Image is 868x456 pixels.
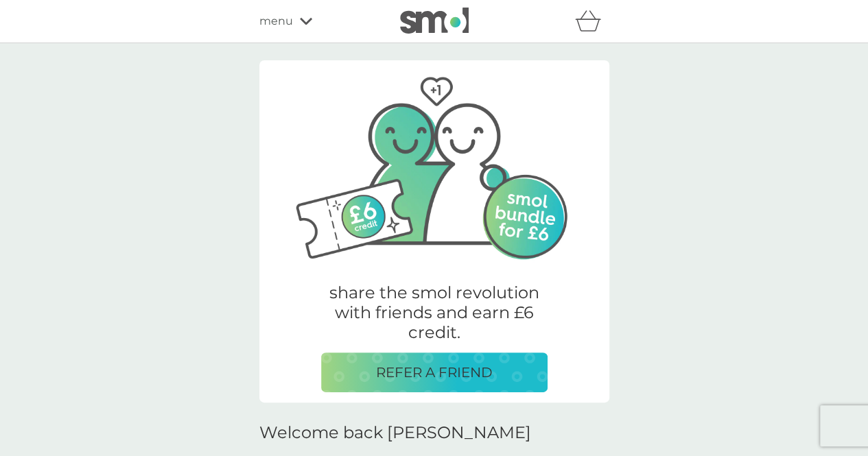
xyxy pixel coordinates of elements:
[321,283,548,342] p: share the smol revolution with friends and earn £6 credit.
[280,60,589,266] img: Two friends, one with their arm around the other.
[575,8,609,35] div: basket
[400,8,469,34] img: smol
[321,352,548,392] button: REFER A FRIEND
[259,62,609,403] a: Two friends, one with their arm around the other.share the smol revolution with friends and earn ...
[259,12,293,30] span: menu
[376,361,493,383] p: REFER A FRIEND
[259,423,531,443] h2: Welcome back [PERSON_NAME]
